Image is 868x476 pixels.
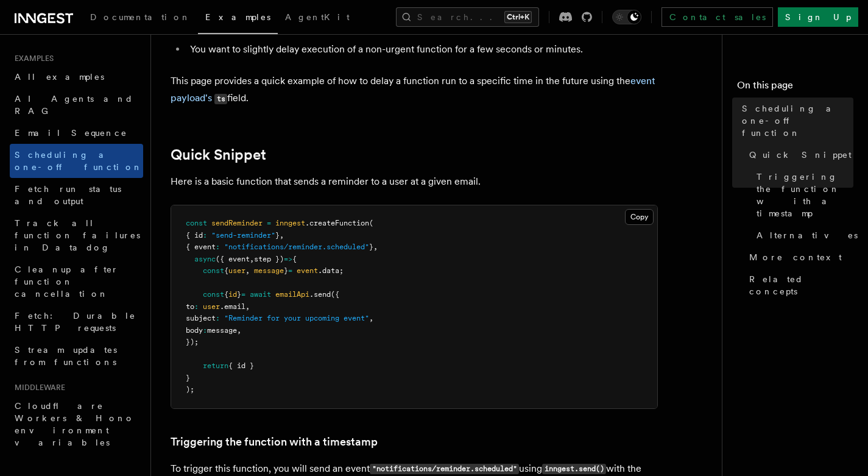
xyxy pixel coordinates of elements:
code: inngest.send() [542,464,606,474]
a: Sign Up [778,7,858,27]
span: .data; [318,266,344,275]
li: You want to slightly delay execution of a non-urgent function for a few seconds or minutes. [186,41,658,58]
p: This page provides a quick example of how to delay a function run to a specific time in the futur... [171,73,658,107]
a: Scheduling a one-off function [737,98,853,144]
span: }); [186,338,199,346]
span: { id [186,231,203,240]
span: AgentKit [285,12,350,22]
span: return [203,361,228,370]
span: } [284,266,288,275]
a: Track all function failures in Datadog [10,212,143,258]
a: Fetch run status and output [10,178,143,212]
span: : [216,314,220,322]
span: { [292,255,297,263]
span: AI Agents and RAG [15,94,133,116]
a: Triggering the function with a timestamp [752,166,853,224]
span: Track all function failures in Datadog [15,218,140,252]
span: Email Sequence [15,128,127,138]
span: : [194,302,199,311]
span: } [186,374,190,382]
span: ); [186,385,194,394]
p: Here is a basic function that sends a reminder to a user at a given email. [171,173,658,190]
span: , [369,314,373,322]
span: , [250,255,254,263]
code: "notifications/reminder.scheduled" [370,464,519,474]
span: Alternatives [757,229,858,241]
a: Documentation [83,4,198,33]
a: Email Sequence [10,122,143,144]
span: to [186,302,194,311]
a: AI Agents and RAG [10,88,143,122]
a: Related concepts [744,268,853,302]
span: => [284,255,292,263]
span: Examples [10,54,54,63]
a: Fetch: Durable HTTP requests [10,305,143,339]
span: async [194,255,216,263]
span: emailApi [275,290,309,299]
span: "send-reminder" [211,231,275,240]
span: "Reminder for your upcoming event" [224,314,369,322]
a: Quick Snippet [744,144,853,166]
span: More context [749,251,842,263]
span: event [297,266,318,275]
span: , [245,302,250,311]
a: Contact sales [662,7,773,27]
span: body [186,326,203,335]
span: user [203,302,220,311]
span: Fetch: Durable HTTP requests [15,311,136,333]
button: Copy [625,209,654,225]
span: { [224,290,228,299]
span: message [254,266,284,275]
span: const [186,219,207,227]
span: sendReminder [211,219,263,227]
a: Cleanup after function cancellation [10,258,143,305]
span: { [224,266,228,275]
span: ( [369,219,373,227]
span: } [275,231,280,240]
span: const [203,290,224,299]
span: user [228,266,245,275]
span: , [237,326,241,335]
span: = [288,266,292,275]
span: : [203,231,207,240]
span: Scheduling a one-off function [742,102,853,139]
span: = [267,219,271,227]
span: All examples [15,72,104,82]
span: inngest [275,219,305,227]
span: = [241,290,245,299]
a: Cloudflare Workers & Hono environment variables [10,395,143,453]
a: Alternatives [752,224,853,246]
span: "notifications/reminder.scheduled" [224,243,369,251]
span: .createFunction [305,219,369,227]
span: : [203,326,207,335]
span: Fetch run status and output [15,184,121,206]
span: subject [186,314,216,322]
span: { event [186,243,216,251]
span: await [250,290,271,299]
a: Stream updates from functions [10,339,143,373]
span: } [369,243,373,251]
h4: On this page [737,78,853,98]
span: Cloudflare Workers & Hono environment variables [15,401,135,447]
span: .email [220,302,245,311]
a: Triggering the function with a timestamp [171,433,378,450]
button: Toggle dark mode [612,10,641,24]
span: Scheduling a one-off function [15,150,143,172]
span: } [237,290,241,299]
span: Related concepts [749,273,853,297]
span: { id } [228,361,254,370]
span: const [203,266,224,275]
a: Scheduling a one-off function [10,144,143,178]
span: message [207,326,237,335]
code: ts [214,94,227,104]
span: , [373,243,378,251]
span: Triggering the function with a timestamp [757,171,853,219]
a: Quick Snippet [171,146,266,163]
span: Documentation [90,12,191,22]
a: More context [744,246,853,268]
span: Cleanup after function cancellation [15,265,119,299]
kbd: Ctrl+K [504,11,532,23]
a: AgentKit [278,4,357,33]
span: Middleware [10,383,65,393]
span: Examples [205,12,270,22]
